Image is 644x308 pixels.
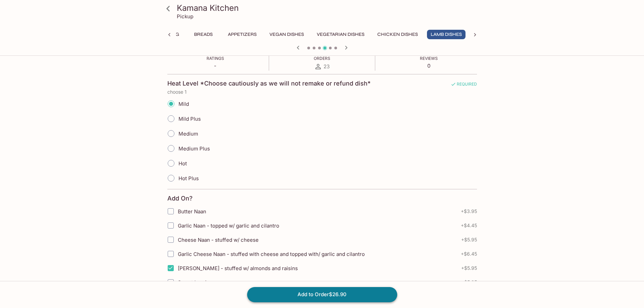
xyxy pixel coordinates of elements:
p: - [207,63,224,69]
button: Add to Order$26.90 [247,287,397,302]
button: Vegetarian Dishes [313,30,368,39]
span: Cheese Naan - stuffed w/ cheese [178,237,259,243]
span: Sweet Lassi [178,279,207,286]
p: 0 [420,63,438,69]
span: Garlic Cheese Naan - stuffed with cheese and topped with/ garlic and cilantro [178,251,365,257]
span: Garlic Naan - topped w/ garlic and cilantro [178,222,279,229]
span: Mild Plus [178,116,201,122]
span: REQUIRED [451,81,477,89]
span: + $4.45 [461,223,477,228]
button: Breads [188,30,219,39]
span: Medium Plus [178,145,210,152]
p: choose 1 [167,89,477,95]
button: Chicken Dishes [374,30,422,39]
span: + $3.95 [461,209,477,214]
span: + $5.95 [461,237,477,242]
span: Orders [314,56,330,61]
span: Ratings [207,56,224,61]
button: Lamb Dishes [427,30,466,39]
span: Hot [178,160,187,167]
span: Mild [178,101,189,107]
button: Appetizers [224,30,260,39]
span: Hot Plus [178,175,199,182]
span: + $5.95 [461,265,477,271]
span: Medium [178,131,198,137]
span: Butter Naan [178,208,206,215]
span: + $5.95 [461,280,477,285]
span: [PERSON_NAME] - stuffed w/ almonds and raisins [178,265,298,271]
span: + $6.45 [461,251,477,257]
p: Pickup [177,13,193,20]
h4: Add On? [167,195,193,202]
h3: Kamana Kitchen [177,3,479,13]
button: Vegan Dishes [266,30,308,39]
h4: Heat Level *Choose cautiously as we will not remake or refund dish* [167,80,371,87]
span: Reviews [420,56,438,61]
span: 23 [324,63,330,70]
